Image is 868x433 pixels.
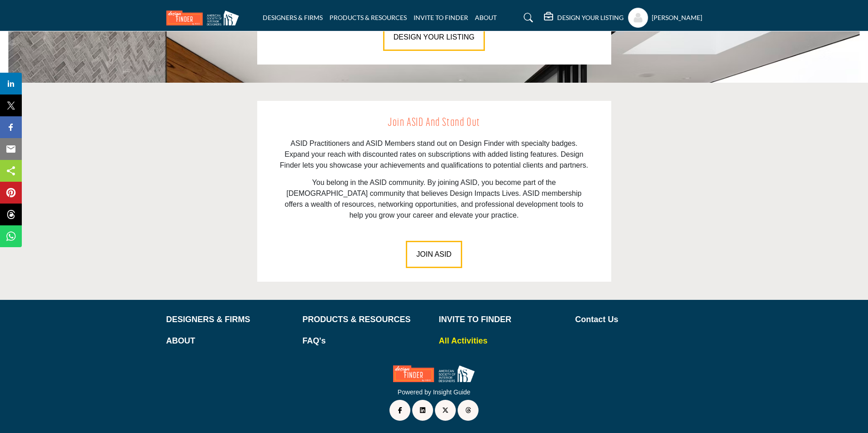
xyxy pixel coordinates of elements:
[414,14,468,21] a: INVITE TO FINDER
[278,177,591,221] p: You belong in the ASID community. By joining ASID, you become part of the [DEMOGRAPHIC_DATA] comm...
[544,12,624,23] div: DESIGN YOUR LISTING
[652,13,702,22] h5: [PERSON_NAME]
[303,314,429,326] a: PRODUCTS & RESOURCES
[515,10,539,25] a: Search
[393,365,475,382] img: No Site Logo
[475,14,497,21] a: ABOUT
[329,14,407,21] a: PRODUCTS & RESOURCES
[278,114,591,132] h2: Join ASID and Stand Out
[394,33,474,41] span: DESIGN YOUR LISTING
[412,400,433,421] a: LinkedIn Link
[439,335,566,347] a: All Activities
[439,314,566,326] a: INVITE TO FINDER
[166,314,293,326] a: DESIGNERS & FIRMS
[458,400,479,421] a: Threads Link
[628,8,648,28] button: Show hide supplier dropdown
[398,388,470,396] a: Powered by Insight Guide
[557,14,624,22] h5: DESIGN YOUR LISTING
[435,400,456,421] a: Twitter Link
[389,400,410,421] a: Facebook Link
[278,138,591,171] p: ASID Practitioners and ASID Members stand out on Design Finder with specialty badges. Expand your...
[263,14,323,21] a: DESIGNERS & FIRMS
[303,335,429,347] a: FAQ's
[575,314,702,326] a: Contact Us
[416,250,451,258] span: JOIN ASID
[166,10,244,25] img: Site Logo
[383,24,485,51] button: DESIGN YOUR LISTING
[406,241,462,268] button: JOIN ASID
[166,335,293,347] a: ABOUT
